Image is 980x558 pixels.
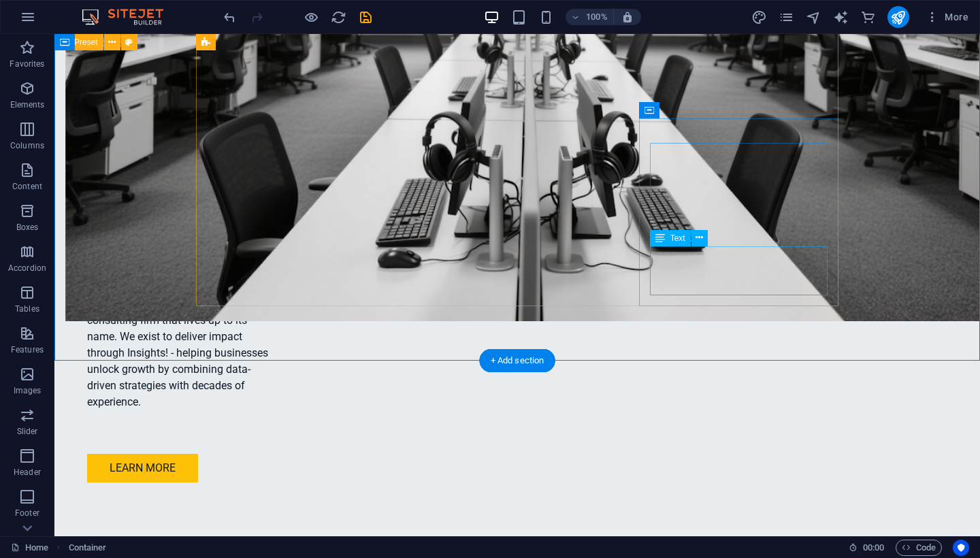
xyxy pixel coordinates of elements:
[15,303,39,314] p: Tables
[15,508,39,519] p: Footer
[751,10,767,25] i: Design (Ctrl+Alt+Y)
[863,540,884,556] span: 00 00
[621,11,634,23] i: On resize automatically adjust zoom level to fit chosen device.
[887,6,909,28] button: publish
[11,344,44,355] p: Features
[14,467,41,478] p: Header
[806,9,822,25] button: navigator
[14,385,42,396] p: Images
[11,540,48,556] a: Click to cancel selection. Double-click to open Pages
[751,9,768,25] button: design
[10,59,44,69] p: Favorites
[78,9,180,25] img: Editor Logo
[953,540,969,556] button: Usercentrics
[779,9,795,25] button: pages
[920,6,974,28] button: More
[69,540,107,556] span: Click to select. Double-click to edit
[17,426,38,437] p: Slider
[303,9,319,25] button: Click here to leave preview mode and continue editing
[670,234,685,242] span: Text
[833,9,849,25] button: text_generator
[566,9,614,25] button: 100%
[10,140,44,151] p: Columns
[926,10,968,24] span: More
[221,9,238,25] button: undo
[902,540,936,556] span: Code
[69,540,107,556] nav: breadcrumb
[872,542,875,553] span: :
[222,10,238,25] i: Undo: Change text (Ctrl+Z)
[480,349,555,372] div: + Add section
[330,9,346,25] button: reload
[860,9,877,25] button: commerce
[8,263,46,274] p: Accordion
[16,222,39,233] p: Boxes
[74,38,98,46] span: Preset
[357,9,374,25] button: save
[896,540,942,556] button: Code
[860,10,876,25] i: Commerce
[12,181,42,192] p: Content
[10,99,45,110] p: Elements
[849,540,885,556] h6: Session time
[833,10,849,25] i: AI Writer
[890,10,906,25] i: Publish
[586,9,608,25] h6: 100%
